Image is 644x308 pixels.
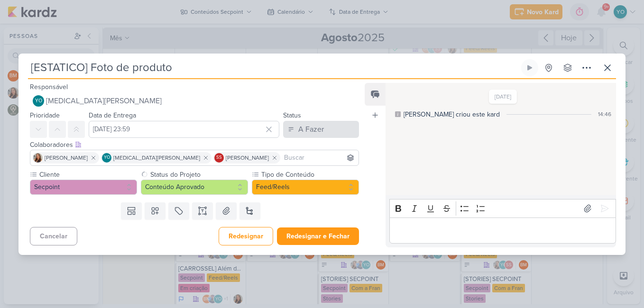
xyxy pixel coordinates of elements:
[89,121,279,138] input: Select a date
[30,227,77,245] button: Cancelar
[33,153,43,163] img: Franciluce Carvalho
[214,153,224,163] div: Simone Regina Sa
[30,111,60,119] label: Prioridade
[404,109,500,119] div: [PERSON_NAME] criou este kard
[30,92,359,109] button: YO [MEDICAL_DATA][PERSON_NAME]
[38,170,137,180] label: Cliente
[33,95,44,107] div: Yasmin Oliveira
[113,154,200,162] span: [MEDICAL_DATA][PERSON_NAME]
[216,155,222,160] p: SS
[30,180,137,195] button: Secpoint
[89,111,136,119] label: Data de Entrega
[598,110,611,118] div: 14:46
[526,64,534,72] div: Ligar relógio
[283,111,301,119] label: Status
[104,155,110,160] p: YO
[149,170,248,180] label: Status do Projeto
[226,154,269,162] span: [PERSON_NAME]
[45,154,88,162] span: [PERSON_NAME]
[389,199,616,217] div: Editor toolbar
[298,124,324,135] div: A Fazer
[35,99,42,104] p: YO
[46,95,162,107] span: [MEDICAL_DATA][PERSON_NAME]
[30,83,68,91] label: Responsável
[102,153,111,163] div: Yasmin Oliveira
[282,152,357,163] input: Buscar
[277,227,359,245] button: Redesignar e Fechar
[28,59,519,76] input: Kard Sem Título
[260,170,359,180] label: Tipo de Conteúdo
[283,121,359,138] button: A Fazer
[30,140,359,150] div: Colaboradores
[219,227,273,245] button: Redesignar
[141,180,248,195] button: Conteúdo Aprovado
[252,180,359,195] button: Feed/Reels
[389,217,616,244] div: Editor editing area: main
